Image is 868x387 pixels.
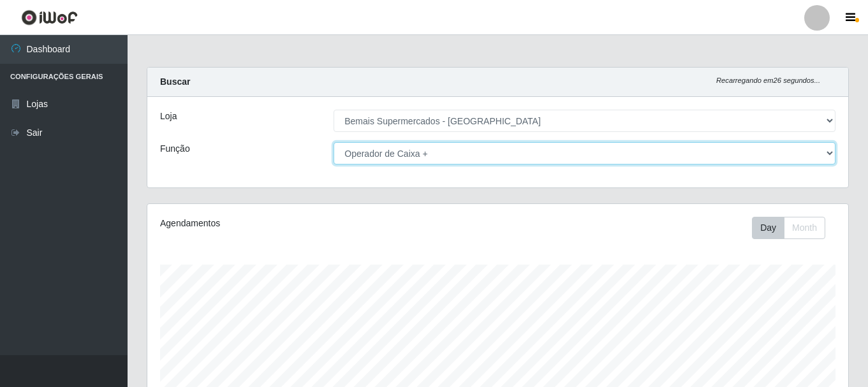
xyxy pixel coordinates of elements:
i: Recarregando em 26 segundos... [716,77,820,84]
div: Agendamentos [160,217,430,230]
div: First group [752,217,825,239]
img: CoreUI Logo [21,10,78,26]
strong: Buscar [160,77,190,87]
div: Toolbar with button groups [752,217,835,239]
label: Função [160,142,190,156]
button: Day [752,217,784,239]
button: Month [784,217,825,239]
label: Loja [160,110,177,123]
